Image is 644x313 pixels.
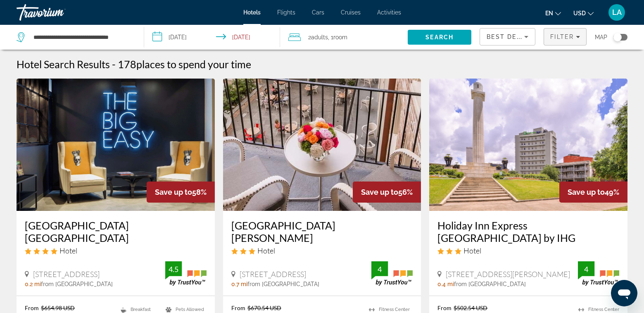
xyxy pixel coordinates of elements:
[437,219,619,244] a: Holiday Inn Express [GEOGRAPHIC_DATA] by IHG
[17,2,99,23] a: Travorium
[41,281,113,287] span: from [GEOGRAPHIC_DATA]
[578,261,619,286] img: TrustYou guest rating badge
[454,281,526,287] span: from [GEOGRAPHIC_DATA]
[544,28,587,45] button: Filters
[165,264,182,274] div: 4.5
[437,304,452,311] span: From
[155,188,192,196] span: Save up to
[595,31,607,43] span: Map
[247,281,319,287] span: from [GEOGRAPHIC_DATA]
[243,9,261,16] a: Hotels
[612,8,622,17] span: LA
[333,34,347,41] span: Room
[606,4,627,21] button: User Menu
[33,270,100,279] span: [STREET_ADDRESS]
[437,281,454,287] span: 0.4 mi
[573,7,594,19] button: Change currency
[573,10,586,17] span: USD
[247,304,281,311] del: $670.54 USD
[611,280,637,306] iframe: Button to launch messaging window
[487,32,528,42] mat-select: Sort by
[25,246,207,255] div: 4 star Hotel
[231,281,247,287] span: 0.7 mi
[353,182,421,203] div: 56%
[231,304,245,311] span: From
[371,261,413,286] img: TrustYou guest rating badge
[578,264,594,274] div: 4
[437,246,619,255] div: 3 star Hotel
[17,58,110,70] h1: Hotel Search Results
[147,182,215,203] div: 58%
[308,31,328,43] span: 2
[312,9,324,16] a: Cars
[454,304,487,311] del: $502.54 USD
[425,34,454,41] span: Search
[59,246,77,255] span: Hotel
[487,33,530,40] span: Best Deals
[311,34,328,41] span: Adults
[371,264,388,274] div: 4
[568,188,605,196] span: Save up to
[429,79,627,211] img: Holiday Inn Express New Orleans Arts District by IHG
[231,219,413,244] a: [GEOGRAPHIC_DATA][PERSON_NAME]
[165,261,207,286] img: TrustYou guest rating badge
[377,9,401,16] a: Activities
[550,33,574,40] span: Filter
[231,246,413,255] div: 3 star Hotel
[118,58,251,70] h2: 178
[112,58,116,70] span: -
[607,33,627,41] button: Toggle map
[240,270,306,279] span: [STREET_ADDRESS]
[25,304,39,311] span: From
[545,10,553,17] span: en
[559,182,627,203] div: 49%
[446,270,570,279] span: [STREET_ADDRESS][PERSON_NAME]
[341,9,361,16] a: Cruises
[33,31,131,43] input: Search hotel destination
[361,188,398,196] span: Save up to
[328,31,347,43] span: , 1
[277,9,295,16] a: Flights
[25,281,41,287] span: 0.2 mi
[545,7,561,19] button: Change language
[257,246,275,255] span: Hotel
[25,219,207,244] a: [GEOGRAPHIC_DATA] [GEOGRAPHIC_DATA]
[144,25,280,50] button: Select check in and out date
[280,25,408,50] button: Travelers: 2 adults, 0 children
[41,304,75,311] del: $654.98 USD
[408,30,471,45] button: Search
[136,58,251,70] span: places to spend your time
[17,79,215,211] img: Cambria Hotel New Orleans Downtown Warehouse District
[223,79,421,211] img: Maison Dupuy Hotel
[463,246,481,255] span: Hotel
